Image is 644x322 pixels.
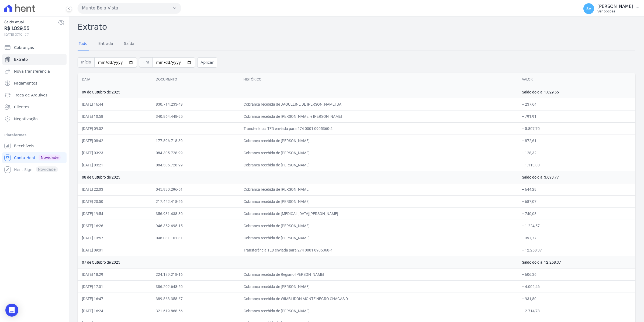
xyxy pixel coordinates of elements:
[151,135,239,147] td: 177.896.718-39
[78,232,151,244] td: [DATE] 13:57
[239,183,518,195] td: Cobrança recebida de [PERSON_NAME]
[14,45,34,50] span: Cobranças
[518,171,635,183] td: Saldo do dia: 3.693,77
[78,98,151,110] td: [DATE] 16:44
[151,147,239,159] td: 084.305.728-99
[2,113,67,124] a: Negativação
[151,232,239,244] td: 048.031.101-31
[239,232,518,244] td: Cobrança recebida de [PERSON_NAME]
[597,4,633,9] p: [PERSON_NAME]
[597,9,633,14] p: Ver opções
[239,293,518,305] td: Cobrança recebida de WIMBLIDON MONTE NEGRO CHAGAS D
[239,159,518,171] td: Cobrança recebida de [PERSON_NAME]
[518,280,635,293] td: + 4.002,46
[78,135,151,147] td: [DATE] 08:42
[14,116,38,122] span: Negativação
[239,195,518,207] td: Cobrança recebida de [PERSON_NAME]
[2,102,67,112] a: Clientes
[2,66,67,77] a: Nova transferência
[239,305,518,317] td: Cobrança recebida de [PERSON_NAME]
[14,81,37,86] span: Pagamentos
[78,183,151,195] td: [DATE] 22:03
[78,195,151,207] td: [DATE] 20:50
[4,19,58,25] span: Saldo atual
[518,122,635,135] td: − 5.807,70
[518,232,635,244] td: + 397,77
[78,3,181,14] button: Munte Bela Vista
[518,183,635,195] td: + 644,28
[14,92,47,98] span: Troca de Arquivos
[579,1,644,16] button: SV [PERSON_NAME] Ver opções
[151,293,239,305] td: 389.863.358-67
[239,244,518,256] td: Transferência TED enviada para 274 0001 0905360-4
[239,73,518,86] th: Histórico
[151,159,239,171] td: 084.305.728-99
[518,195,635,207] td: + 687,07
[151,268,239,280] td: 224.189.218-16
[2,140,67,151] a: Recebíveis
[2,42,67,53] a: Cobranças
[239,207,518,220] td: Cobrança recebida de [MEDICAL_DATA][PERSON_NAME]
[518,293,635,305] td: + 931,80
[151,280,239,293] td: 386.202.648-50
[78,220,151,232] td: [DATE] 16:26
[2,78,67,89] a: Pagamentos
[518,147,635,159] td: + 128,32
[239,98,518,110] td: Cobrança recebida de JAQUELINE DE [PERSON_NAME] BA
[4,25,58,32] span: R$ 1.029,55
[518,244,635,256] td: − 12.258,37
[78,73,151,86] th: Data
[239,268,518,280] td: Cobrança recebida de Regiano [PERSON_NAME]
[151,73,239,86] th: Documento
[518,268,635,280] td: + 606,36
[197,57,217,68] button: Aplicar
[39,155,61,160] span: Novidade
[239,122,518,135] td: Transferência TED enviada para 274 0001 0905360-4
[239,147,518,159] td: Cobrança recebida de [PERSON_NAME]
[151,110,239,122] td: 340.864.448-95
[78,147,151,159] td: [DATE] 03:23
[123,37,136,51] a: Saída
[139,57,153,68] span: Fim
[151,220,239,232] td: 946.352.695-15
[78,268,151,280] td: [DATE] 18:29
[14,69,50,74] span: Nova transferência
[4,42,64,175] nav: Sidebar
[518,220,635,232] td: + 1.224,57
[239,220,518,232] td: Cobrança recebida de [PERSON_NAME]
[518,305,635,317] td: + 2.714,78
[2,54,67,65] a: Extrato
[5,304,18,317] div: Open Intercom Messenger
[151,183,239,195] td: 045.930.296-51
[14,57,28,62] span: Extrato
[78,110,151,122] td: [DATE] 10:58
[151,305,239,317] td: 321.619.868-56
[78,171,518,183] td: 08 de Outubro de 2025
[78,256,518,268] td: 07 de Outubro de 2025
[78,57,94,68] span: Início
[78,293,151,305] td: [DATE] 16:47
[2,152,67,163] a: Conta Hent Novidade
[518,73,635,86] th: Valor
[14,104,29,110] span: Clientes
[78,305,151,317] td: [DATE] 16:24
[78,159,151,171] td: [DATE] 03:21
[97,37,114,51] a: Entrada
[518,207,635,220] td: + 740,08
[518,98,635,110] td: + 237,64
[78,122,151,135] td: [DATE] 09:02
[4,32,58,37] span: [DATE] 07:10
[151,207,239,220] td: 356.931.438-30
[14,143,34,149] span: Recebíveis
[239,135,518,147] td: Cobrança recebida de [PERSON_NAME]
[151,98,239,110] td: 830.714.233-49
[78,21,635,33] h2: Extrato
[78,244,151,256] td: [DATE] 09:01
[78,37,89,51] a: Tudo
[4,132,64,138] div: Plataformas
[78,207,151,220] td: [DATE] 19:54
[239,110,518,122] td: Cobrança recebida de [PERSON_NAME] e [PERSON_NAME]
[586,7,591,11] span: SV
[518,135,635,147] td: + 872,61
[518,159,635,171] td: + 1.113,00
